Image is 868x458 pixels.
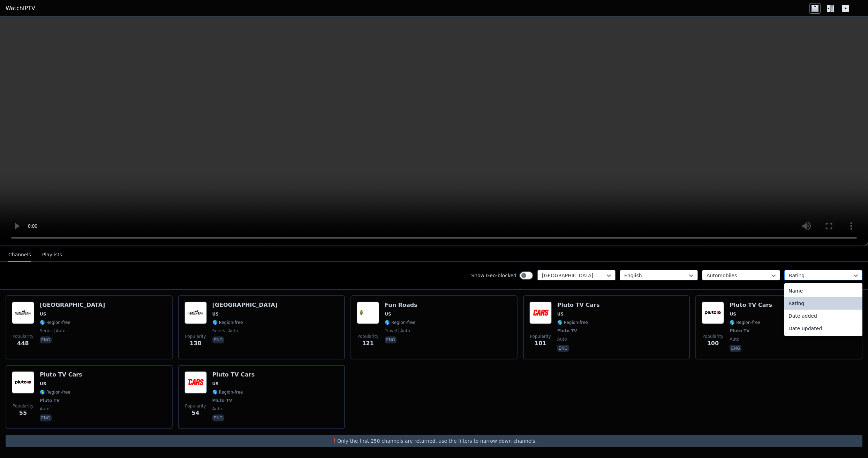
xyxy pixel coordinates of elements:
[730,345,741,352] p: eng
[8,437,860,444] p: ❗️Only the first 250 channels are returned, use the filters to narrow down channels.
[357,302,379,324] img: Fun Roads
[530,334,551,339] span: Popularity
[399,328,410,334] span: auto
[702,334,723,339] span: Popularity
[6,4,35,13] a: WatchIPTV
[185,403,206,409] span: Popularity
[730,311,736,317] span: US
[184,371,207,394] img: Pluto TV Cars
[54,328,66,334] span: auto
[212,406,222,412] span: auto
[212,398,232,403] span: Pluto TV
[40,381,46,387] span: US
[40,328,53,334] span: series
[212,311,219,317] span: US
[212,328,225,334] span: series
[784,297,862,310] div: Rating
[212,389,243,395] span: 🌎 Region-free
[557,311,564,317] span: US
[471,272,516,279] label: Show Geo-blocked
[557,345,569,352] p: eng
[17,339,29,348] span: 448
[19,409,27,417] span: 55
[212,414,224,421] p: eng
[784,310,862,322] div: Date added
[40,371,82,378] h6: Pluto TV Cars
[535,339,546,348] span: 101
[730,320,760,325] span: 🌎 Region-free
[40,414,52,421] p: eng
[212,302,278,309] h6: [GEOGRAPHIC_DATA]
[557,328,577,334] span: Pluto TV
[385,302,417,309] h6: Fun Roads
[184,302,207,324] img: Choppertown
[707,339,719,348] span: 100
[212,381,219,387] span: US
[227,328,238,334] span: auto
[702,302,724,324] img: Pluto TV Cars
[190,339,201,348] span: 138
[385,320,415,325] span: 🌎 Region-free
[12,302,34,324] img: Choppertown
[40,398,60,403] span: Pluto TV
[40,320,70,325] span: 🌎 Region-free
[730,302,772,309] h6: Pluto TV Cars
[40,302,105,309] h6: [GEOGRAPHIC_DATA]
[557,336,567,342] span: auto
[42,248,62,262] button: Playlists
[529,302,552,324] img: Pluto TV Cars
[385,336,397,343] p: eng
[730,328,749,334] span: Pluto TV
[362,339,373,348] span: 121
[40,336,52,343] p: eng
[185,334,206,339] span: Popularity
[385,311,391,317] span: US
[40,406,50,412] span: auto
[13,334,33,339] span: Popularity
[212,320,243,325] span: 🌎 Region-free
[40,389,70,395] span: 🌎 Region-free
[557,320,588,325] span: 🌎 Region-free
[784,285,862,297] div: Name
[8,248,31,262] button: Channels
[730,336,739,342] span: auto
[212,336,224,343] p: eng
[385,328,397,334] span: travel
[12,371,34,394] img: Pluto TV Cars
[40,311,46,317] span: US
[212,371,255,378] h6: Pluto TV Cars
[191,409,199,417] span: 54
[784,322,862,335] div: Date updated
[557,302,600,309] h6: Pluto TV Cars
[13,403,33,409] span: Popularity
[357,334,378,339] span: Popularity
